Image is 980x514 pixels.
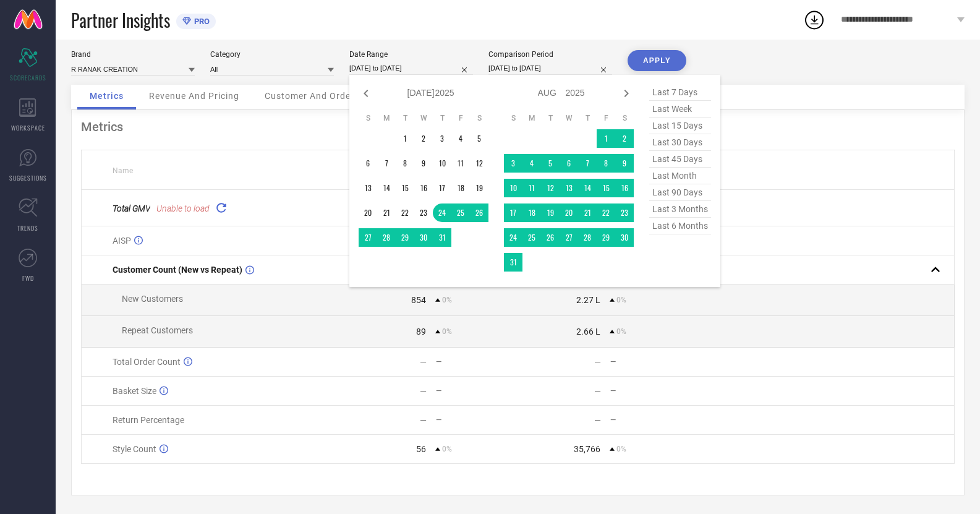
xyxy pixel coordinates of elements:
[416,444,426,454] div: 56
[81,119,955,134] div: Metrics
[616,445,626,453] span: 0%
[433,179,451,197] td: Thu Jul 17 2025
[122,325,193,335] span: Repeat Customers
[9,173,47,182] span: SUGGESTIONS
[113,415,184,425] span: Return Percentage
[71,50,195,59] div: Brand
[411,295,426,305] div: 854
[10,73,46,82] span: SCORECARDS
[396,129,414,148] td: Tue Jul 01 2025
[615,129,634,148] td: Sat Aug 02 2025
[470,179,488,197] td: Sat Jul 19 2025
[649,134,711,151] span: last 30 days
[396,113,414,123] th: Tuesday
[377,113,396,123] th: Monday
[436,358,518,366] div: —
[522,203,541,222] td: Mon Aug 18 2025
[610,358,692,366] div: —
[359,86,373,101] div: Previous month
[578,203,597,222] td: Thu Aug 21 2025
[451,129,470,148] td: Fri Jul 04 2025
[576,295,600,305] div: 2.27 L
[71,7,170,33] span: Partner Insights
[113,357,181,367] span: Total Order Count
[359,203,377,222] td: Sun Jul 20 2025
[113,386,156,396] span: Basket Size
[615,179,634,197] td: Sat Aug 16 2025
[803,9,825,31] div: Open download list
[414,228,433,247] td: Wed Jul 30 2025
[359,228,377,247] td: Sun Jul 27 2025
[470,113,488,123] th: Saturday
[522,154,541,173] td: Mon Aug 04 2025
[122,294,183,304] span: New Customers
[414,129,433,148] td: Wed Jul 02 2025
[541,203,560,222] td: Tue Aug 19 2025
[615,203,634,222] td: Sat Aug 23 2025
[597,154,615,173] td: Fri Aug 08 2025
[615,113,634,123] th: Saturday
[619,86,634,101] div: Next month
[649,168,711,184] span: last month
[451,113,470,123] th: Friday
[594,415,601,425] div: —
[560,179,578,197] td: Wed Aug 13 2025
[616,327,626,336] span: 0%
[396,203,414,222] td: Tue Jul 22 2025
[597,228,615,247] td: Fri Aug 29 2025
[442,296,452,304] span: 0%
[597,129,615,148] td: Fri Aug 01 2025
[265,91,359,101] span: Customer And Orders
[433,113,451,123] th: Thursday
[436,387,518,395] div: —
[504,203,522,222] td: Sun Aug 17 2025
[113,236,131,246] span: AISP
[451,179,470,197] td: Fri Jul 18 2025
[90,91,124,101] span: Metrics
[113,265,242,275] span: Customer Count (New vs Repeat)
[433,203,451,222] td: Thu Jul 24 2025
[451,203,470,222] td: Fri Jul 25 2025
[113,203,150,213] span: Total GMV
[377,154,396,173] td: Mon Jul 07 2025
[578,228,597,247] td: Thu Aug 28 2025
[560,113,578,123] th: Wednesday
[414,203,433,222] td: Wed Jul 23 2025
[576,327,600,336] div: 2.66 L
[470,203,488,222] td: Sat Jul 26 2025
[113,166,133,175] span: Name
[610,416,692,424] div: —
[560,154,578,173] td: Wed Aug 06 2025
[113,444,156,454] span: Style Count
[522,228,541,247] td: Mon Aug 25 2025
[349,50,473,59] div: Date Range
[414,154,433,173] td: Wed Jul 09 2025
[578,113,597,123] th: Thursday
[359,154,377,173] td: Sun Jul 06 2025
[377,203,396,222] td: Mon Jul 21 2025
[616,296,626,304] span: 0%
[433,129,451,148] td: Thu Jul 03 2025
[615,154,634,173] td: Sat Aug 09 2025
[213,199,230,216] div: Reload "Total GMV"
[504,113,522,123] th: Sunday
[416,327,426,336] div: 89
[377,179,396,197] td: Mon Jul 14 2025
[597,113,615,123] th: Friday
[574,444,600,454] div: 35,766
[433,228,451,247] td: Thu Jul 31 2025
[649,101,711,118] span: last week
[541,113,560,123] th: Tuesday
[504,179,522,197] td: Sun Aug 10 2025
[488,50,612,59] div: Comparison Period
[442,445,452,453] span: 0%
[396,154,414,173] td: Tue Jul 08 2025
[359,113,377,123] th: Sunday
[610,387,692,395] div: —
[541,228,560,247] td: Tue Aug 26 2025
[594,386,601,396] div: —
[560,228,578,247] td: Wed Aug 27 2025
[504,253,522,272] td: Sun Aug 31 2025
[470,154,488,173] td: Sat Jul 12 2025
[504,228,522,247] td: Sun Aug 24 2025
